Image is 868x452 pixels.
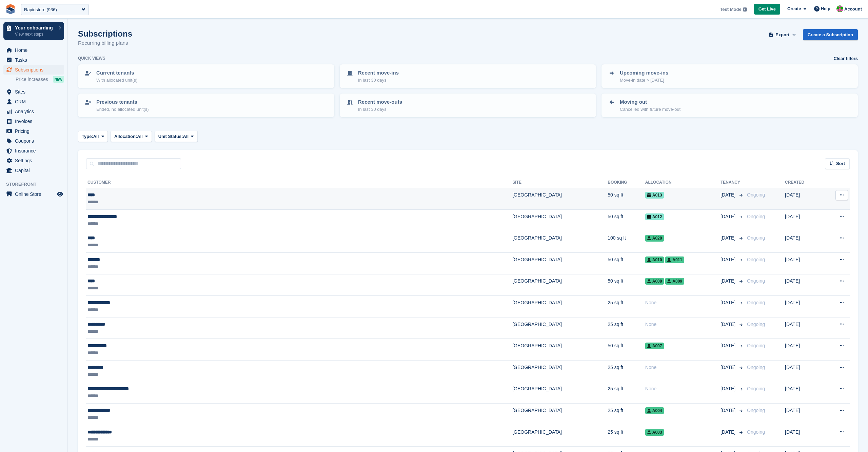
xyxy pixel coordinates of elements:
[5,4,16,14] img: stora-icon-8386f47178a22dfd0bd8f6a31ec36ba5ce8667c1dd55bd0f319d3a0aa187defe.svg
[53,76,64,83] div: NEW
[720,6,741,13] span: Test Mode
[512,339,608,361] td: [GEOGRAPHIC_DATA]
[3,146,64,156] a: menu
[747,214,765,219] span: Ongoing
[512,274,608,296] td: [GEOGRAPHIC_DATA]
[608,274,645,296] td: 50 sq ft
[721,213,737,220] span: [DATE]
[721,191,737,199] span: [DATE]
[747,343,765,348] span: Ongoing
[620,106,680,113] p: Cancelled with future move-out
[15,156,56,165] span: Settings
[754,4,780,15] a: Get Live
[93,133,99,140] span: All
[768,29,797,40] button: Export
[608,382,645,404] td: 25 sq ft
[645,321,721,328] div: None
[721,278,737,285] span: [DATE]
[96,106,149,113] p: Ended, no allocated unit(s)
[620,69,668,77] p: Upcoming move-ins
[340,94,595,117] a: Recent move-outs In last 30 days
[158,133,183,140] span: Unit Status:
[836,160,845,167] span: Sort
[15,65,56,75] span: Subscriptions
[747,365,765,370] span: Ongoing
[785,252,822,274] td: [DATE]
[608,188,645,210] td: 50 sq ft
[358,77,399,84] p: In last 30 days
[645,299,721,306] div: None
[16,76,64,83] a: Price increases NEW
[16,76,48,83] span: Price increases
[512,425,608,447] td: [GEOGRAPHIC_DATA]
[721,299,737,306] span: [DATE]
[747,322,765,327] span: Ongoing
[645,343,664,349] span: A007
[608,177,645,188] th: Booking
[15,136,56,146] span: Coupons
[721,429,737,436] span: [DATE]
[785,209,822,231] td: [DATE]
[512,252,608,274] td: [GEOGRAPHIC_DATA]
[3,87,64,97] a: menu
[15,189,56,199] span: Online Store
[747,300,765,305] span: Ongoing
[15,97,56,106] span: CRM
[785,317,822,339] td: [DATE]
[721,342,737,349] span: [DATE]
[56,190,64,198] a: Preview store
[803,29,858,40] a: Create a Subscription
[665,256,684,263] span: A011
[721,256,737,263] span: [DATE]
[645,385,721,392] div: None
[833,55,858,62] a: Clear filters
[24,6,57,13] div: Rapidstore (936)
[721,321,737,328] span: [DATE]
[844,6,862,13] span: Account
[665,278,684,285] span: A009
[358,106,402,113] p: In last 30 days
[512,209,608,231] td: [GEOGRAPHIC_DATA]
[785,274,822,296] td: [DATE]
[645,177,721,188] th: Allocation
[78,55,105,61] h6: Quick views
[721,385,737,392] span: [DATE]
[512,317,608,339] td: [GEOGRAPHIC_DATA]
[15,107,56,116] span: Analytics
[821,5,830,12] span: Help
[512,177,608,188] th: Site
[15,25,55,30] p: Your onboarding
[608,425,645,447] td: 25 sq ft
[155,131,198,142] button: Unit Status: All
[836,5,843,12] img: Will McNeilly
[512,296,608,317] td: [GEOGRAPHIC_DATA]
[785,339,822,361] td: [DATE]
[15,55,56,65] span: Tasks
[96,69,137,77] p: Current tenants
[78,131,108,142] button: Type: All
[645,429,664,436] span: A003
[721,234,737,242] span: [DATE]
[620,98,680,106] p: Moving out
[15,166,56,175] span: Capital
[340,65,595,87] a: Recent move-ins In last 30 days
[15,31,55,37] p: View next steps
[620,77,668,84] p: Move-in date > [DATE]
[79,94,334,117] a: Previous tenants Ended, no allocated unit(s)
[3,126,64,136] a: menu
[3,107,64,116] a: menu
[645,213,664,220] span: A012
[512,231,608,253] td: [GEOGRAPHIC_DATA]
[15,146,56,156] span: Insurance
[79,65,334,87] a: Current tenants With allocated unit(s)
[785,231,822,253] td: [DATE]
[785,177,822,188] th: Created
[137,133,143,140] span: All
[3,166,64,175] a: menu
[358,69,399,77] p: Recent move-ins
[358,98,402,106] p: Recent move-outs
[15,87,56,97] span: Sites
[747,386,765,391] span: Ongoing
[785,296,822,317] td: [DATE]
[645,235,664,242] span: A028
